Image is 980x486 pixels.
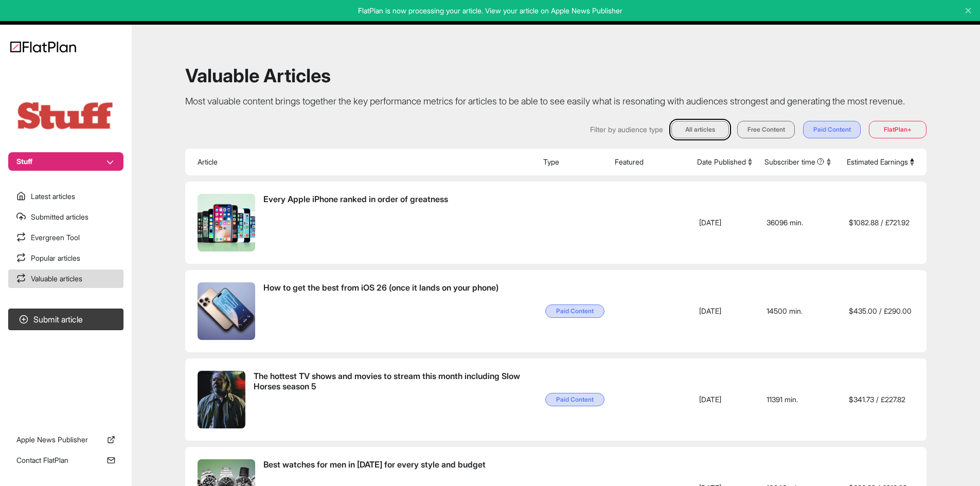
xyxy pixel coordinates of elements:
[849,307,877,315] span: $ 435.00
[885,218,910,227] span: £ 721.92
[198,282,529,340] a: How to get the best from iOS 26 (once it lands on your phone)
[847,157,914,167] button: Estimated Earnings
[691,270,758,352] td: [DATE]
[263,194,448,204] span: Every Apple iPhone ranked in order of greatness
[671,121,729,138] button: All articles
[737,121,795,138] button: Free Content
[254,371,520,391] span: The hottest TV shows and movies to stream this month including Slow Horses season 5
[764,157,831,167] button: Subscriber time
[198,194,529,251] a: Every Apple iPhone ranked in order of greatness
[841,182,926,264] td: /
[263,459,486,470] span: Best watches for men in [DATE] for every style and budget
[198,282,255,340] img: How to get the best from iOS 26 (once it lands on your phone)
[8,152,123,171] button: Stuff
[691,182,758,264] td: [DATE]
[537,149,609,175] th: Type
[198,371,245,428] img: The hottest TV shows and movies to stream this month including Slow Horses season 5
[198,194,255,251] img: Every Apple iPhone ranked in order of greatness
[8,208,123,226] a: Submitted articles
[545,304,604,318] span: Paid Content
[758,270,841,352] td: 14500 min.
[841,270,926,352] td: /
[8,309,123,330] button: Submit article
[263,282,498,340] span: How to get the best from iOS 26 (once it lands on your phone)
[884,307,912,315] span: £ 290.00
[758,358,841,441] td: 11391 min.
[849,395,874,404] span: $ 341.73
[881,395,905,404] span: £ 227.82
[849,218,879,227] span: $ 1082.88
[254,371,529,428] span: The hottest TV shows and movies to stream this month including Slow Horses season 5
[8,269,123,288] a: Valuable articles
[14,100,117,132] img: Publication Logo
[10,41,76,52] img: Logo
[185,94,926,109] p: Most valuable content brings together the key performance metrics for articles to be able to see ...
[764,157,825,167] span: Subscriber time
[691,358,758,441] td: [DATE]
[841,358,926,441] td: /
[8,451,123,470] a: Contact FlatPlan
[8,187,123,206] a: Latest articles
[8,249,123,267] a: Popular articles
[263,282,498,293] span: How to get the best from iOS 26 (once it lands on your phone)
[697,157,752,167] button: Date Published
[185,65,926,86] h1: Valuable Articles
[198,371,529,428] a: The hottest TV shows and movies to stream this month including Slow Horses season 5
[263,194,448,251] span: Every Apple iPhone ranked in order of greatness
[8,430,123,449] a: Apple News Publisher
[185,149,537,175] th: Article
[869,121,926,138] button: FlatPlan+
[8,228,123,247] a: Evergreen Tool
[7,6,973,16] p: FlatPlan is now processing your article. View your article on Apple News Publisher
[758,182,841,264] td: 36096 min.
[590,124,663,135] span: Filter by audience type
[545,393,604,406] span: Paid Content
[803,121,861,138] button: Paid Content
[609,149,691,175] th: Featured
